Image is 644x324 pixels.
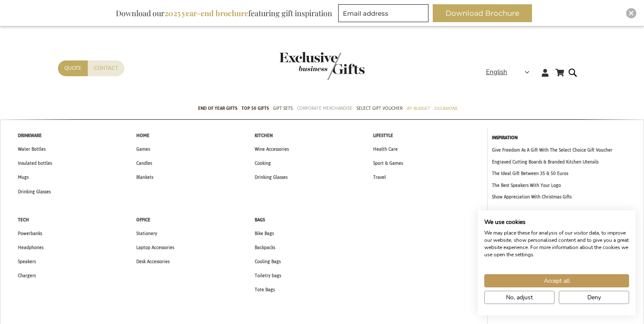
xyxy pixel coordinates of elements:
span: By Budget [407,104,430,113]
span: Desk Accessories [136,257,170,266]
div: Close [626,8,636,18]
span: Stationery [136,229,157,238]
span: No, adjust [506,293,533,302]
a: The Best Speakers With Your Logo [492,182,640,189]
a: Show Appreciation With Christmas Gifts [492,193,640,201]
button: Deny all cookies [559,291,629,304]
button: Adjust cookie preferences [484,291,555,304]
span: Drinking Glasses [18,187,51,196]
span: Drinkware [18,131,42,140]
span: Home [136,131,149,140]
span: Bags [255,215,265,224]
span: Health Care [373,145,398,154]
span: Deny [587,293,601,302]
span: TOP 50 Gifts [241,104,269,113]
span: Wine Accessories [255,145,289,154]
span: Blankets [136,173,153,182]
span: Gift Sets [273,104,293,113]
strong: INSPIRATION [492,133,517,142]
span: Cooking [255,159,271,168]
span: Speakers [18,257,36,266]
a: The Ideal Gift Between 35 & 50 Euros [492,170,640,177]
span: Corporate Merchandise [297,104,352,113]
span: Headphones [18,243,43,252]
span: Water Bottles [18,145,46,154]
div: Download our featuring gift inspiration [112,4,336,22]
span: Backpacks [255,243,275,252]
a: store logo [279,52,322,80]
span: Drinking Glasses [255,173,287,182]
span: Mugs [18,173,29,182]
span: Lifestyle [373,131,393,140]
span: Kitchen [255,131,273,140]
span: Candles [136,159,152,168]
h2: We use cookies [484,218,629,226]
button: Accept all cookies [484,274,629,287]
span: Tote Bags [255,285,275,294]
img: Close [629,11,634,16]
a: Contact [88,60,124,76]
span: Accept all [544,276,570,285]
span: Office [136,215,150,224]
span: Cooling Bags [255,257,281,266]
span: End of year gifts [198,104,237,113]
div: English [486,67,535,77]
span: Games [136,145,150,154]
span: Sport & Games [373,159,403,168]
a: Quote [58,60,88,76]
form: marketing offers and promotions [338,4,431,25]
span: English [486,67,507,77]
img: Exclusive Business gifts logo [279,52,365,80]
span: Chargers [18,271,36,280]
span: Tech [18,215,29,224]
button: Download Brochure [433,4,532,22]
b: 2025 year-end brochure [164,8,248,18]
input: Email address [338,4,428,22]
a: Give Freedom As A Gift With The Select Choice Gift Voucher [492,146,640,154]
span: Select Gift Voucher [356,104,402,113]
span: Travel [373,173,386,182]
p: We may place these for analysis of our visitor data, to improve our website, show personalised co... [484,229,629,258]
span: Powerbanks [18,229,42,238]
span: Occasions [434,104,457,113]
span: Toiletry bags [255,271,281,280]
span: Bike Bags [255,229,274,238]
span: Laptop Accessories [136,243,174,252]
span: Insulated bottles [18,159,52,168]
a: Engraved Cutting Boards & Branded Kitchen Utensils [492,158,640,166]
